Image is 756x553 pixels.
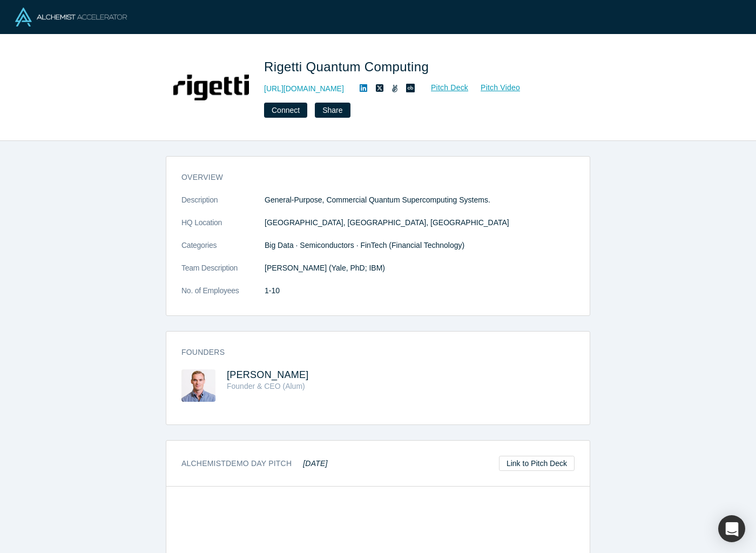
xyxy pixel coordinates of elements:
[469,82,521,94] a: Pitch Video
[264,103,307,118] button: Connect
[265,285,575,296] dd: 1-10
[181,285,265,308] dt: No. of Employees
[265,241,464,249] span: Big Data · Semiconductors · FinTech (Financial Technology)
[499,456,575,471] a: Link to Pitch Deck
[181,172,559,183] h3: overview
[181,262,265,285] dt: Team Description
[181,217,265,240] dt: HQ Location
[315,103,350,118] button: Share
[181,194,265,217] dt: Description
[265,262,575,274] p: [PERSON_NAME] (Yale, PhD; IBM)
[303,459,327,468] em: [DATE]
[264,83,344,95] a: [URL][DOMAIN_NAME]
[419,82,469,94] a: Pitch Deck
[181,240,265,262] dt: Categories
[227,369,309,380] a: [PERSON_NAME]
[265,194,575,206] p: General-Purpose, Commercial Quantum Supercomputing Systems.
[264,59,433,74] span: Rigetti Quantum Computing
[173,50,249,125] img: Rigetti Quantum Computing's Logo
[181,369,215,402] img: Chad Rigetti's Profile Image
[15,8,127,26] img: Alchemist Logo
[227,382,305,390] span: Founder & CEO (Alum)
[181,347,559,358] h3: Founders
[265,217,575,228] dd: [GEOGRAPHIC_DATA], [GEOGRAPHIC_DATA], [GEOGRAPHIC_DATA]
[181,458,328,469] h3: Alchemist Demo Day Pitch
